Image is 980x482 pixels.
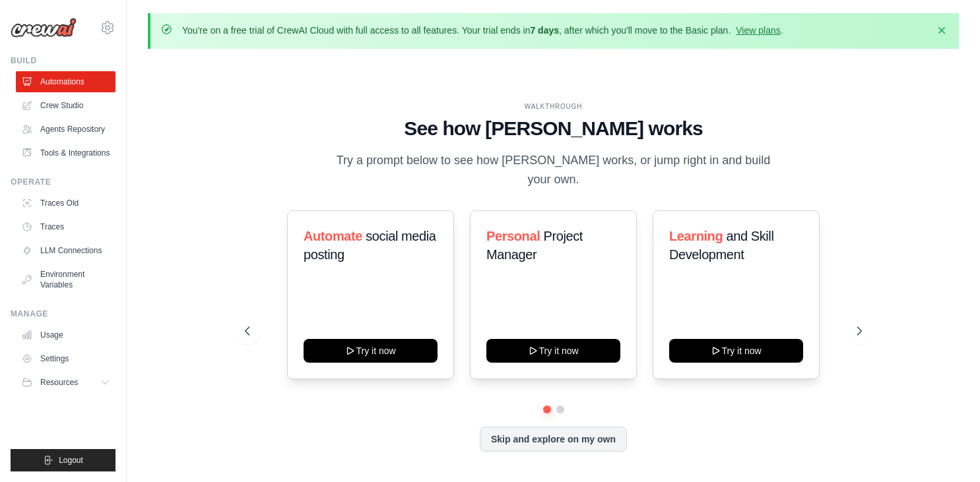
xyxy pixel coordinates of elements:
h1: See how [PERSON_NAME] works [245,117,862,140]
button: Logout [11,449,115,471]
a: Traces [16,216,115,237]
p: You're on a free trial of CrewAI Cloud with full access to all features. Your trial ends in , aft... [182,24,783,37]
a: Crew Studio [16,95,115,116]
span: social media posting [304,229,436,262]
span: Automate [304,229,362,243]
a: LLM Connections [16,240,115,261]
a: Environment Variables [16,264,115,295]
a: Agents Repository [16,119,115,140]
div: Operate [11,177,115,187]
a: Usage [16,324,115,346]
a: Tools & Integrations [16,142,115,164]
a: View plans [736,25,780,36]
img: Logo [11,18,77,38]
span: Logout [59,455,83,466]
strong: 7 days [530,25,559,36]
p: Try a prompt below to see how [PERSON_NAME] works, or jump right in and build your own. [332,151,775,190]
button: Try it now [669,339,803,363]
span: Resources [40,377,78,388]
button: Skip and explore on my own [480,427,627,452]
a: Settings [16,348,115,369]
div: Build [11,55,115,66]
span: Personal [486,229,540,243]
button: Resources [16,372,115,393]
span: Learning [669,229,723,243]
div: Manage [11,309,115,319]
a: Traces Old [16,193,115,214]
span: Project Manager [486,229,583,262]
button: Try it now [304,339,438,363]
a: Automations [16,71,115,92]
div: WALKTHROUGH [245,102,862,111]
button: Try it now [486,339,620,363]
